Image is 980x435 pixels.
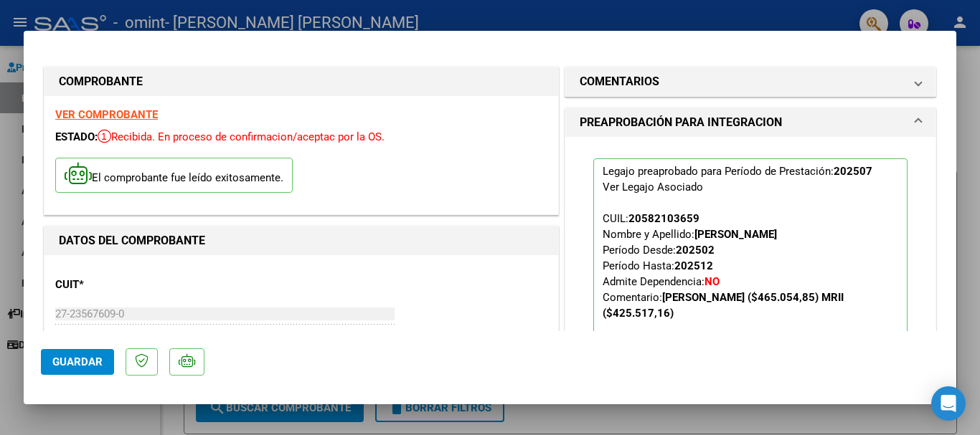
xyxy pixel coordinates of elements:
[580,114,782,131] h1: PREAPROBACIÓN PARA INTEGRACION
[55,277,203,293] p: CUIT
[705,275,720,288] strong: NO
[565,137,936,398] div: PREAPROBACIÓN PARA INTEGRACION
[59,75,143,88] strong: COMPROBANTE
[580,73,659,90] h1: COMENTARIOS
[603,179,703,195] div: Ver Legajo Asociado
[41,349,114,375] button: Guardar
[628,211,699,226] div: 20582103659
[603,291,844,320] strong: [PERSON_NAME] ($465.054,85) MRII ($425.517,16)
[674,259,713,272] strong: 202512
[603,212,844,320] span: CUIL: Nombre y Apellido: Período Desde: Período Hasta: Admite Dependencia:
[55,108,158,121] a: VER COMPROBANTE
[603,291,844,320] span: Comentario:
[52,355,103,368] span: Guardar
[931,386,966,421] div: Open Intercom Messenger
[593,158,908,365] p: Legajo preaprobado para Período de Prestación:
[676,244,715,257] strong: 202502
[55,158,293,193] p: El comprobante fue leído exitosamente.
[834,165,872,178] strong: 202507
[59,234,205,247] strong: DATOS DEL COMPROBANTE
[98,130,385,143] span: Recibida. En proceso de confirmacion/aceptac por la OS.
[694,228,777,241] strong: [PERSON_NAME]
[565,67,936,96] mat-expansion-panel-header: COMENTARIOS
[55,130,98,143] span: ESTADO:
[565,108,936,137] mat-expansion-panel-header: PREAPROBACIÓN PARA INTEGRACION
